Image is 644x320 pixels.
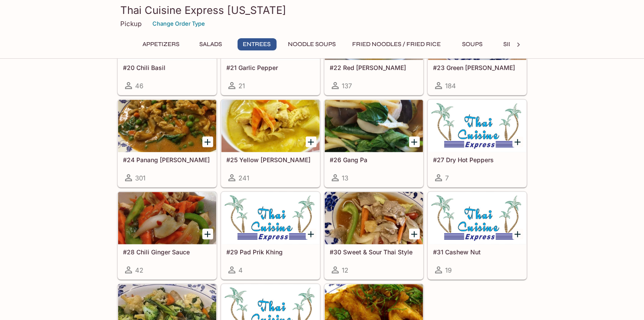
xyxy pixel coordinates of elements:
h5: #23 Green [PERSON_NAME] [433,64,521,71]
div: #24 Panang Curry [118,100,216,152]
div: #22 Red Curry [325,8,423,60]
button: Change Order Type [149,17,209,30]
div: #20 Chili Basil [118,8,216,60]
span: 21 [239,82,245,90]
span: 13 [342,174,349,182]
a: #24 Panang [PERSON_NAME]301 [118,100,217,187]
button: Add #29 Pad Prik Khing [306,229,317,240]
h5: #21 Garlic Pepper [227,64,314,71]
button: Add #24 Panang Curry [202,137,213,147]
button: Side Order [499,38,545,50]
button: Salads [192,38,231,50]
div: #23 Green Curry [428,8,526,60]
a: #30 Sweet & Sour Thai Style12 [324,192,423,280]
button: Noodle Soups [284,38,341,50]
h5: #27 Dry Hot Peppers [433,156,521,163]
a: #27 Dry Hot Peppers7 [428,100,527,187]
div: #29 Pad Prik Khing [221,192,320,244]
span: 46 [135,82,144,90]
button: Add #25 Yellow Curry [306,137,317,147]
h5: #30 Sweet & Sour Thai Style [330,248,418,256]
h5: #24 Panang [PERSON_NAME] [123,156,211,163]
div: #25 Yellow Curry [221,100,320,152]
button: Add #28 Chili Ginger Sauce [202,229,213,240]
div: #31 Cashew Nut [428,192,526,244]
div: #26 Gang Pa [325,100,423,152]
p: Pickup [121,20,142,28]
span: 184 [446,82,456,90]
h5: #28 Chili Ginger Sauce [123,248,211,256]
span: 241 [239,174,250,182]
button: Entrees [238,38,277,50]
a: #31 Cashew Nut19 [428,192,527,280]
div: #27 Dry Hot Peppers [428,100,526,152]
button: Appetizers [138,38,185,50]
span: 137 [342,82,352,90]
span: 42 [135,266,144,274]
span: 19 [446,266,452,274]
a: #28 Chili Ginger Sauce42 [118,192,217,280]
div: #28 Chili Ginger Sauce [118,192,216,244]
h5: #22 Red [PERSON_NAME] [330,64,418,71]
h5: #20 Chili Basil [123,64,211,71]
span: 7 [446,174,449,182]
h5: #31 Cashew Nut [433,248,521,256]
button: Fried Noodles / Fried Rice [348,38,446,50]
button: Add #31 Cashew Nut [512,229,523,240]
span: 4 [239,266,243,274]
a: #29 Pad Prik Khing4 [221,192,320,280]
button: Add #26 Gang Pa [409,137,420,147]
h5: #29 Pad Prik Khing [227,248,314,256]
h5: #26 Gang Pa [330,156,418,163]
div: #21 Garlic Pepper [221,8,320,60]
span: 12 [342,266,349,274]
button: Add #30 Sweet & Sour Thai Style [409,229,420,240]
button: Add #27 Dry Hot Peppers [512,137,523,147]
div: #30 Sweet & Sour Thai Style [325,192,423,244]
h3: Thai Cuisine Express [US_STATE] [121,3,524,17]
span: 301 [135,174,146,182]
button: Soups [453,38,492,50]
a: #25 Yellow [PERSON_NAME]241 [221,100,320,187]
h5: #25 Yellow [PERSON_NAME] [227,156,314,163]
a: #26 Gang Pa13 [324,100,423,187]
